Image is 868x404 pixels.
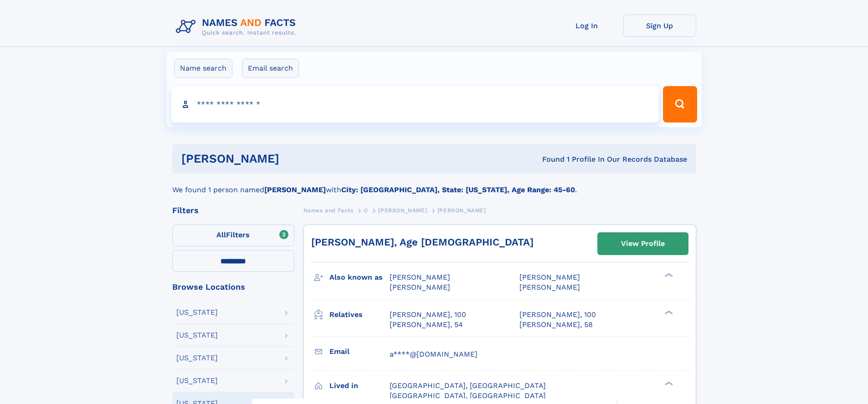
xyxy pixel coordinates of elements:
[598,233,688,255] a: View Profile
[378,205,427,216] a: [PERSON_NAME]
[242,59,299,78] label: Email search
[378,207,427,214] span: [PERSON_NAME]
[364,207,368,214] span: O
[172,225,294,246] label: Filters
[303,205,354,216] a: Names and Facts
[172,206,294,215] div: Filters
[172,15,303,39] img: Logo Names and Facts
[390,273,450,281] span: [PERSON_NAME]
[663,272,673,278] div: ❯
[519,320,593,330] a: [PERSON_NAME], 58
[623,15,696,37] a: Sign Up
[264,185,326,194] b: [PERSON_NAME]
[176,309,218,316] div: [US_STATE]
[519,283,580,291] span: [PERSON_NAME]
[172,174,696,195] div: We found 1 person named with .
[181,153,411,164] h1: [PERSON_NAME]
[390,320,463,330] a: [PERSON_NAME], 54
[172,283,294,291] div: Browse Locations
[176,354,218,362] div: [US_STATE]
[663,86,697,123] button: Search Button
[329,270,390,285] h3: Also known as
[364,205,368,216] a: O
[663,380,673,386] div: ❯
[390,310,466,320] a: [PERSON_NAME], 100
[311,236,534,248] a: [PERSON_NAME], Age [DEMOGRAPHIC_DATA]
[663,309,673,315] div: ❯
[519,273,580,281] span: [PERSON_NAME]
[437,207,486,214] span: [PERSON_NAME]
[216,230,226,239] span: All
[621,233,665,254] div: View Profile
[329,378,390,394] h3: Lived in
[329,344,390,359] h3: Email
[174,59,232,78] label: Name search
[519,310,596,320] a: [PERSON_NAME], 100
[171,86,659,123] input: search input
[550,15,623,37] a: Log In
[341,185,575,194] b: City: [GEOGRAPHIC_DATA], State: [US_STATE], Age Range: 45-60
[329,307,390,322] h3: Relatives
[176,377,218,384] div: [US_STATE]
[411,154,687,164] div: Found 1 Profile In Our Records Database
[390,381,546,390] span: [GEOGRAPHIC_DATA], [GEOGRAPHIC_DATA]
[176,332,218,339] div: [US_STATE]
[390,283,450,291] span: [PERSON_NAME]
[390,391,546,400] span: [GEOGRAPHIC_DATA], [GEOGRAPHIC_DATA]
